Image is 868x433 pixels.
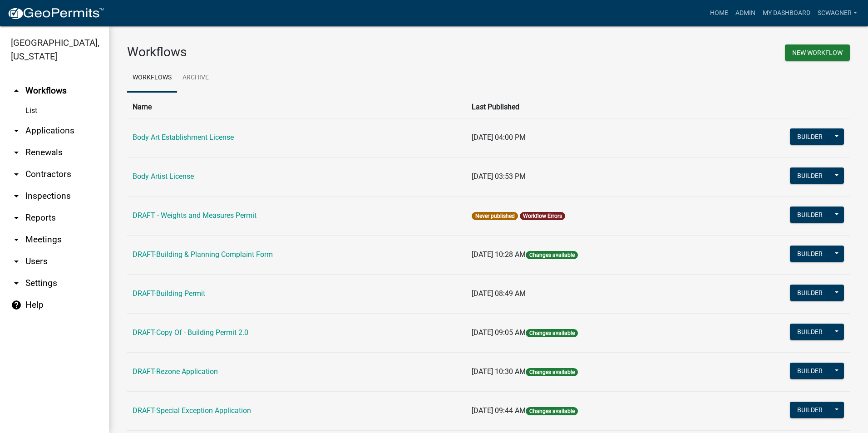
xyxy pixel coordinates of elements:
span: [DATE] 10:30 AM [472,367,526,376]
button: Builder [790,363,830,379]
span: [DATE] 08:49 AM [472,289,526,298]
a: Body Art Establishment License [133,133,234,142]
th: Name [127,96,466,118]
button: Builder [790,128,830,145]
a: My Dashboard [759,5,814,22]
a: scwagner [814,5,861,22]
a: Workflows [127,64,177,93]
th: Last Published [466,96,711,118]
i: arrow_drop_down [11,147,22,158]
i: arrow_drop_down [11,125,22,136]
a: Home [706,5,732,22]
span: Changes available [526,251,577,259]
a: DRAFT-Special Exception Application [133,406,251,415]
button: Builder [790,167,830,184]
a: DRAFT-Building & Planning Complaint Form [133,250,273,259]
i: help [11,300,22,310]
button: Builder [790,207,830,223]
span: Never published [472,212,518,220]
i: arrow_drop_down [11,191,22,202]
button: New Workflow [785,44,850,61]
h3: Workflows [127,44,482,60]
a: Body Artist License [133,172,194,181]
span: Changes available [526,407,577,415]
a: Workflow Errors [523,213,562,219]
span: [DATE] 09:05 AM [472,328,526,337]
i: arrow_drop_down [11,169,22,180]
button: Builder [790,285,830,301]
span: Changes available [526,368,577,376]
a: DRAFT-Building Permit [133,289,205,298]
button: Builder [790,324,830,340]
a: Archive [177,64,214,93]
i: arrow_drop_down [11,234,22,245]
span: [DATE] 03:53 PM [472,172,526,181]
span: Changes available [526,329,577,337]
span: [DATE] 09:44 AM [472,406,526,415]
button: Builder [790,246,830,262]
button: Builder [790,402,830,418]
i: arrow_drop_down [11,278,22,289]
a: Admin [732,5,759,22]
i: arrow_drop_up [11,85,22,96]
a: DRAFT-Rezone Application [133,367,218,376]
a: DRAFT-Copy Of - Building Permit 2.0 [133,328,248,337]
span: [DATE] 10:28 AM [472,250,526,259]
i: arrow_drop_down [11,256,22,267]
i: arrow_drop_down [11,212,22,223]
a: DRAFT - Weights and Measures Permit [133,211,256,220]
span: [DATE] 04:00 PM [472,133,526,142]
